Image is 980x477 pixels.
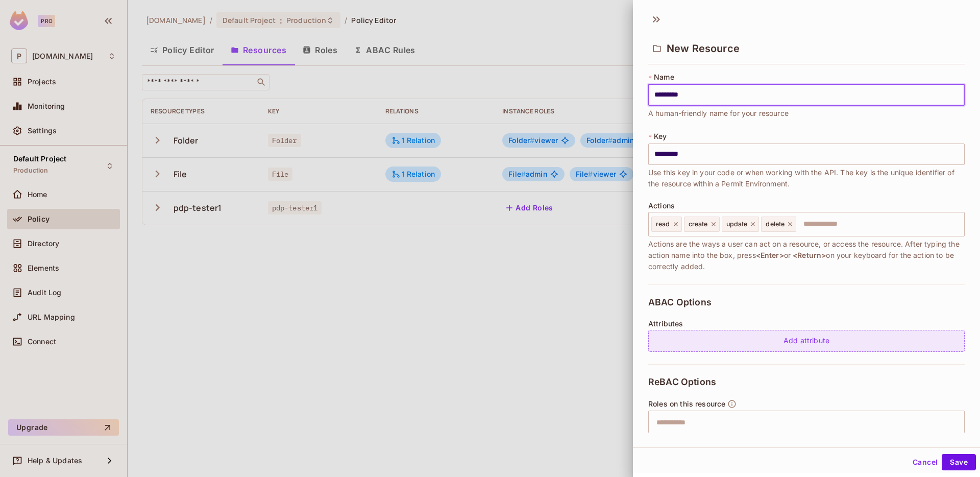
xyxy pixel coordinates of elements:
[793,251,826,259] span: <Return>
[648,400,725,408] span: Roles on this resource
[648,320,683,328] span: Attributes
[648,202,675,210] span: Actions
[648,238,965,272] span: Actions are the ways a user can act on a resource, or access the resource. After typing the actio...
[726,220,748,228] span: update
[648,330,965,352] div: Add attribute
[651,217,682,232] div: read
[667,42,740,55] span: New Resource
[648,377,716,387] span: ReBAC Options
[766,220,785,228] span: delete
[684,217,720,232] div: create
[909,454,942,470] button: Cancel
[648,167,965,189] span: Use this key in your code or when working with the API. The key is the unique identifier of the r...
[654,132,667,140] span: Key
[648,297,712,307] span: ABAC Options
[648,108,789,119] span: A human-friendly name for your resource
[654,73,674,81] span: Name
[942,454,976,470] button: Save
[756,251,784,259] span: <Enter>
[722,217,759,232] div: update
[761,217,796,232] div: delete
[689,220,708,228] span: create
[656,220,670,228] span: read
